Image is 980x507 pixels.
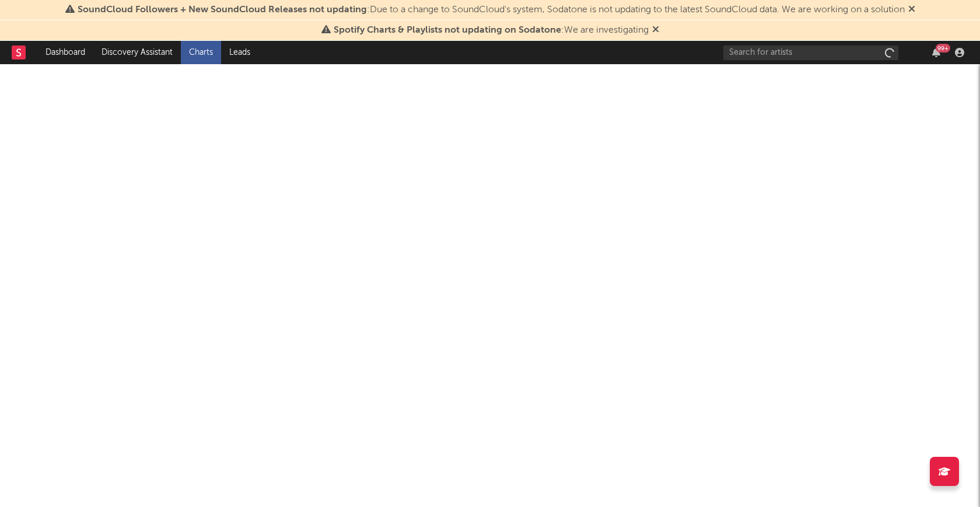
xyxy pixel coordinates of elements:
span: SoundCloud Followers + New SoundCloud Releases not updating [78,5,367,15]
a: Charts [181,41,221,64]
input: Search for artists [723,46,898,60]
span: : Due to a change to SoundCloud's system, Sodatone is not updating to the latest SoundCloud data.... [78,5,905,15]
a: Leads [221,41,258,64]
span: : We are investigating [334,26,649,35]
a: Dashboard [37,41,93,64]
a: Discovery Assistant [93,41,181,64]
span: Dismiss [652,26,659,35]
span: Dismiss [908,5,915,15]
div: 99 + [936,44,950,53]
span: Spotify Charts & Playlists not updating on Sodatone [334,26,561,35]
button: 99+ [932,48,940,57]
